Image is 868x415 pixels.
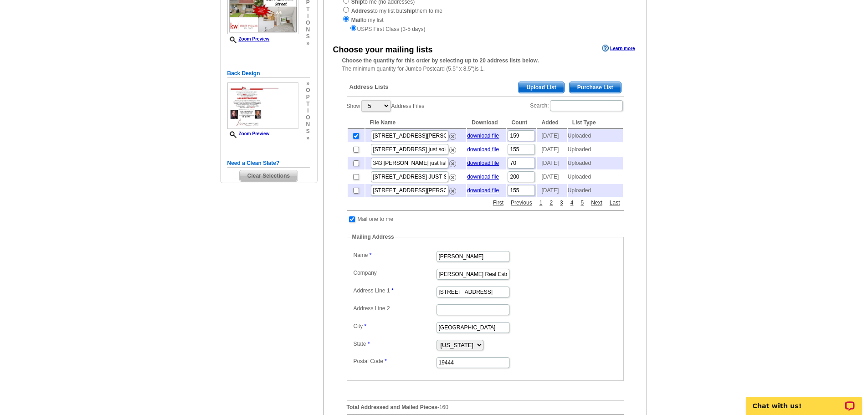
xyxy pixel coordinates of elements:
[537,157,566,169] td: [DATE]
[357,215,394,224] td: Mail one to me
[306,101,310,108] span: t
[227,82,298,129] img: small-thumb.jpg
[354,287,436,295] label: Address Line 1
[467,174,499,180] a: download file
[349,83,389,91] span: Address Lists
[449,147,456,154] img: delete.png
[568,199,576,207] a: 4
[306,87,310,94] span: o
[491,199,506,207] a: First
[354,251,436,259] label: Name
[467,117,506,128] th: Download
[547,199,555,207] a: 2
[306,114,310,121] span: o
[507,117,536,128] th: Count
[306,80,310,87] span: »
[351,8,373,14] strong: Address
[347,404,437,410] strong: Total Addressed and Mailed Pieces
[354,269,436,277] label: Company
[347,99,425,113] label: Show Address Files
[530,99,623,112] label: Search:
[602,45,635,52] a: Learn more
[306,20,310,26] span: o
[568,117,623,128] th: List Type
[537,170,566,183] td: [DATE]
[449,174,456,181] img: delete.png
[351,17,362,23] strong: Mail
[439,404,448,410] span: 160
[568,143,623,156] td: Uploaded
[365,117,467,128] th: File Name
[306,135,310,142] span: »
[354,304,436,313] label: Address Line 2
[324,56,647,73] div: The minimum quantity for Jumbo Postcard (5.5" x 8.5")is 1.
[306,26,310,33] span: n
[537,184,566,197] td: [DATE]
[227,69,310,78] h5: Back Design
[361,100,390,112] select: ShowAddress Files
[449,160,456,167] img: delete.png
[508,199,534,207] a: Previous
[404,8,415,14] strong: ship
[607,199,622,207] a: Last
[351,233,395,241] legend: Mailing Address
[568,170,623,183] td: Uploaded
[240,170,298,181] span: Clear Selections
[537,199,545,207] a: 1
[568,129,623,142] td: Uploaded
[342,24,628,33] div: USPS First Class (3-5 days)
[449,145,456,151] a: Remove this list
[568,184,623,197] td: Uploaded
[354,357,436,365] label: Postal Code
[354,340,436,348] label: State
[449,172,456,179] a: Remove this list
[467,187,499,194] a: download file
[449,186,456,192] a: Remove this list
[537,129,566,142] td: [DATE]
[306,33,310,40] span: s
[449,131,456,138] a: Remove this list
[449,159,456,165] a: Remove this list
[227,159,310,168] h5: Need a Clean Slate?
[467,160,499,166] a: download file
[227,131,270,136] a: Zoom Preview
[449,188,456,195] img: delete.png
[354,322,436,330] label: City
[467,146,499,153] a: download file
[550,100,623,111] input: Search:
[589,199,605,207] a: Next
[306,128,310,135] span: s
[306,94,310,101] span: p
[537,143,566,156] td: [DATE]
[333,44,433,56] div: Choose your mailing lists
[449,133,456,140] img: delete.png
[558,199,565,207] a: 3
[568,157,623,169] td: Uploaded
[306,40,310,47] span: »
[342,57,539,64] strong: Choose the quantity for this order by selecting up to 20 address lists below.
[306,6,310,13] span: t
[306,108,310,114] span: i
[570,82,621,93] span: Purchase List
[578,199,586,207] a: 5
[306,121,310,128] span: n
[537,117,566,128] th: Added
[227,36,270,41] a: Zoom Preview
[740,386,868,415] iframe: LiveChat chat widget
[519,82,564,93] span: Upload List
[306,13,310,20] span: i
[467,133,499,139] a: download file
